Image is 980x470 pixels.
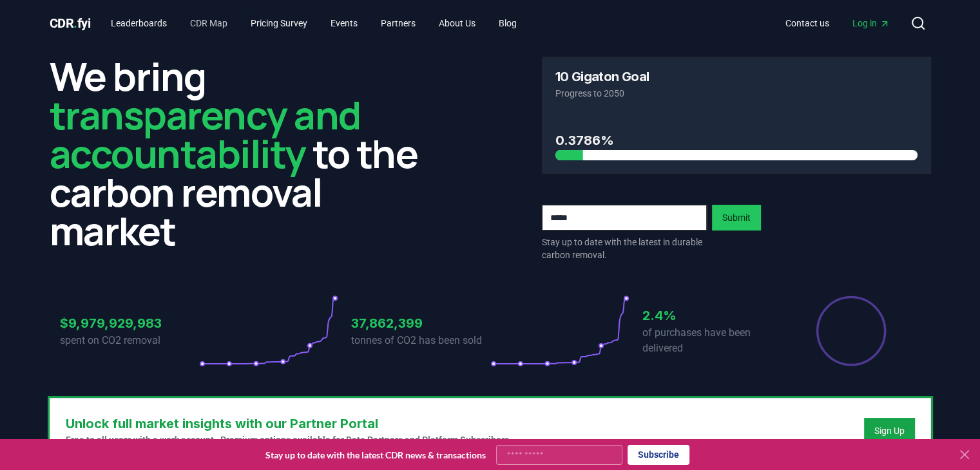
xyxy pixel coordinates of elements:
a: CDR Map [180,12,238,35]
a: Log in [842,12,900,35]
a: Leaderboards [101,12,177,35]
div: Percentage of sales delivered [815,295,887,367]
nav: Main [775,12,900,35]
span: Log in [852,17,890,30]
a: Sign Up [874,424,905,437]
a: Contact us [775,12,840,35]
a: Events [320,12,368,35]
p: spent on CO2 removal [60,333,199,348]
p: Progress to 2050 [555,87,918,100]
h3: 2.4% [642,306,782,325]
span: CDR fyi [50,15,91,31]
p: of purchases have been delivered [642,325,782,356]
h3: 0.3786% [555,131,918,150]
a: Blog [488,12,527,35]
h2: We bring to the carbon removal market [50,57,439,250]
a: About Us [428,12,486,35]
nav: Main [101,12,527,35]
a: CDR.fyi [50,14,91,32]
h3: $9,979,929,983 [60,314,199,333]
h3: 37,862,399 [351,314,490,333]
h3: Unlock full market insights with our Partner Portal [66,414,512,433]
button: Submit [712,205,761,230]
p: tonnes of CO2 has been sold [351,333,490,348]
a: Partners [370,12,426,35]
p: Free to all users with a work account. Premium options available for Data Partners and Platform S... [66,433,512,446]
a: Pricing Survey [240,12,318,35]
button: Sign Up [864,418,915,444]
p: Stay up to date with the latest in durable carbon removal. [542,236,707,261]
span: . [73,15,77,31]
span: transparency and accountability [50,88,361,180]
h3: 10 Gigaton Goal [555,70,649,83]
